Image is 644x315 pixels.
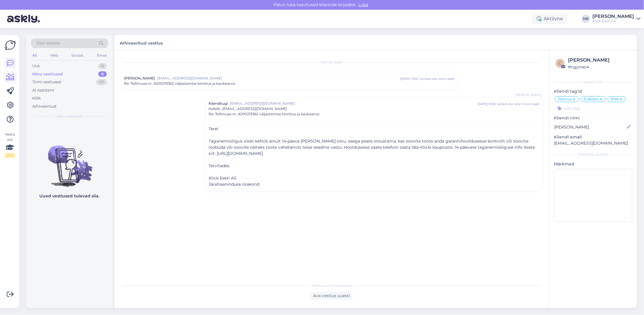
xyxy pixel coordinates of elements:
[554,124,626,130] input: Lisa nimi
[554,88,632,94] p: Kliendi tag'id
[554,161,632,167] p: Märkmed
[32,79,61,85] div: Tiimi vestlused
[568,57,631,64] div: [PERSON_NAME]
[592,19,634,23] div: Klick Eesti AS
[209,182,259,187] span: Järelteeninduse osakond
[209,126,218,131] span: Tere!
[96,79,107,85] div: 47
[32,95,41,101] div: Kõik
[554,152,632,157] div: [PERSON_NAME]
[96,52,108,59] div: Email
[497,102,539,106] div: ( vähem kui ühe minuti eest )
[5,40,16,51] img: Askly Logo
[98,63,107,69] div: 0
[592,14,640,23] a: [PERSON_NAME]Klick Eesti AS
[209,138,535,156] span: Taganemisõigus siiski kehtib ainult 14-päeva [PERSON_NAME] ostu, seega peate otsustama, kas soovi...
[209,106,221,111] span: Kellele :
[532,13,568,24] div: Aktiivne
[554,134,632,140] p: Kliendi email
[36,40,60,46] span: Otsi kliente
[32,63,40,69] div: Uus
[5,132,15,158] div: Vaata siia
[120,38,163,46] label: Arhiveeritud vestlus
[554,115,632,121] p: Kliendi nimi
[558,97,572,101] span: Tellimus
[209,175,236,181] span: Klick Eesti AS
[357,2,370,7] span: Luba
[592,14,634,19] div: [PERSON_NAME]
[124,81,236,86] span: Re: Tellimuse nr. #200213362 väljastamise kinnitus ja kaubaarve.
[5,153,15,158] div: 2 / 3
[554,104,632,113] input: Lisa tag
[120,60,543,65] div: Vestlus algas
[209,101,228,106] span: Klienditugi
[400,77,418,81] div: [DATE] 13:05
[584,97,599,101] span: Eraklient
[516,93,541,97] span: [PERSON_NAME]
[26,135,113,188] img: No chats
[209,111,320,117] span: Re: Tellimuse nr. #200213362 väljastamise kinnitus ja kaubaarve.
[49,52,59,59] div: Web
[32,87,54,93] div: AI Assistent
[559,61,562,65] span: c
[311,292,353,300] div: Ava vestlus uuesti
[312,283,352,288] span: Vestlus on arhiveeritud
[478,102,496,106] div: [DATE] 13:59
[157,76,400,81] span: [EMAIL_ADDRESS][DOMAIN_NAME]
[31,52,38,59] div: All
[611,97,619,101] span: RMA
[568,64,631,70] div: # cgjorao4
[230,101,478,106] span: [EMAIL_ADDRESS][DOMAIN_NAME]
[124,76,155,81] span: [PERSON_NAME]
[554,79,632,85] div: Kliendi info
[209,163,229,168] span: Tervitades
[554,140,632,146] p: [EMAIL_ADDRESS][DOMAIN_NAME]
[56,114,83,119] span: Minu vestlused
[70,52,84,59] div: Socials
[32,71,63,77] div: Minu vestlused
[420,77,455,81] div: ( umbes ühe tunni eest )
[40,193,100,199] p: Uued vestlused tulevad siia.
[582,15,590,23] div: MK
[32,104,56,109] div: Arhiveeritud
[222,106,287,111] span: [EMAIL_ADDRESS][DOMAIN_NAME]
[98,71,107,77] div: 0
